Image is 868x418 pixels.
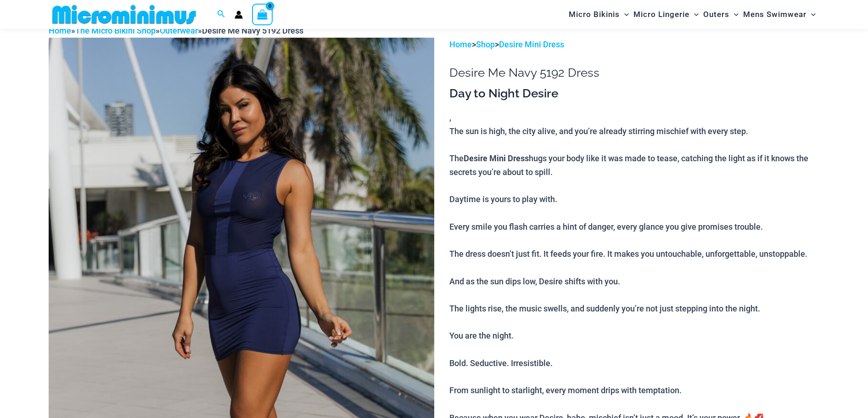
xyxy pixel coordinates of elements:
a: Home [49,26,71,35]
a: Micro LingerieMenu ToggleMenu Toggle [631,3,701,26]
a: Outerwear [160,26,198,35]
a: Home [449,40,472,49]
h1: Desire Me Navy 5192 Dress [449,66,819,80]
h3: Day to Night Desire [449,86,819,102]
a: The Micro Bikini Shop [75,26,156,35]
span: Menu Toggle [729,3,739,26]
img: MM SHOP LOGO FLAT [49,4,200,25]
a: Search icon link [217,9,225,20]
a: Account icon link [235,11,243,19]
span: Menu Toggle [806,3,816,26]
nav: Site Navigation [565,1,820,28]
a: Desire Mini Dress [499,40,564,49]
span: » » » [49,26,303,35]
span: Menu Toggle [620,3,629,26]
span: Menu Toggle [689,3,699,26]
a: View Shopping Cart, empty [252,4,273,25]
a: Mens SwimwearMenu ToggleMenu Toggle [741,3,818,26]
a: Micro BikinisMenu ToggleMenu Toggle [566,3,631,26]
span: Mens Swimwear [743,3,806,26]
span: Micro Bikinis [569,3,620,26]
span: Desire Me Navy 5192 Dress [202,26,303,35]
span: Micro Lingerie [633,3,689,26]
a: Shop [476,40,495,49]
b: Desire Mini Dress [464,153,529,164]
a: OutersMenu ToggleMenu Toggle [701,3,741,26]
p: > > [449,38,819,51]
span: Outers [703,3,729,26]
